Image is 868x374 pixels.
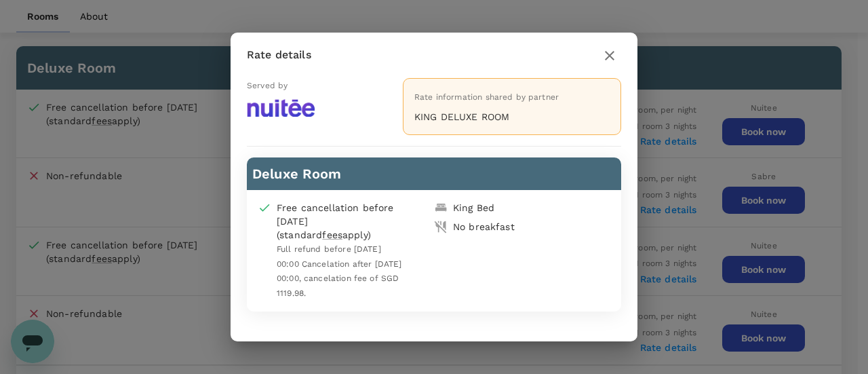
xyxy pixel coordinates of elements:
span: Rate information shared by partner [414,92,559,102]
span: Served by [247,81,288,90]
div: Free cancellation before [DATE] (standard apply) [277,201,405,242]
p: Rate details [247,47,311,63]
span: Full refund before [DATE] 00:00 Cancelation after [DATE] 00:00, cancelation fee of SGD 1119.98. [277,244,402,299]
div: No breakfast [453,220,515,233]
img: 204-rate-logo [247,98,315,117]
img: king-bed-icon [434,201,448,214]
div: King Bed [453,201,494,214]
p: KING DELUXE ROOM [414,110,610,124]
span: fees [322,229,342,240]
h6: Deluxe Room [252,163,616,185]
